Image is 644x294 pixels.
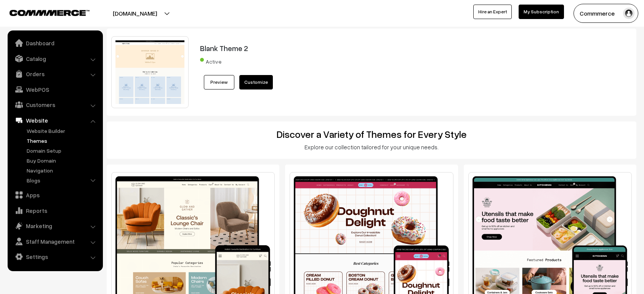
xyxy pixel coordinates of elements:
a: My Subscription [519,5,564,19]
a: COMMMERCE [10,8,76,17]
img: user [623,8,634,19]
button: Commmerce [574,4,638,23]
a: Buy Domain [25,157,100,165]
a: Catalog [10,52,100,66]
a: Customize [239,75,273,89]
a: Settings [10,250,100,264]
a: Customers [10,98,100,112]
button: [DOMAIN_NAME] [86,4,184,23]
a: Orders [10,67,100,81]
a: Domain Setup [25,147,100,155]
a: Hire an Expert [473,5,512,19]
span: Active [200,56,238,66]
a: WebPOS [10,83,100,96]
h3: Blank Theme 2 [200,44,588,53]
a: Staff Management [10,235,100,248]
a: Navigation [25,166,100,174]
img: Blank Theme 2 [111,36,189,108]
a: Website [10,113,100,127]
a: Website Builder [25,127,100,135]
a: Reports [10,204,100,217]
a: Marketing [10,219,100,233]
a: Dashboard [10,36,100,50]
h2: Discover a Variety of Themes for Every Style [112,128,631,140]
a: Themes [25,137,100,145]
a: Preview [204,75,234,89]
img: COMMMERCE [10,10,90,16]
h3: Explore our collection tailored for your unique needs. [112,144,631,150]
a: Apps [10,188,100,202]
a: Blogs [25,176,100,184]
